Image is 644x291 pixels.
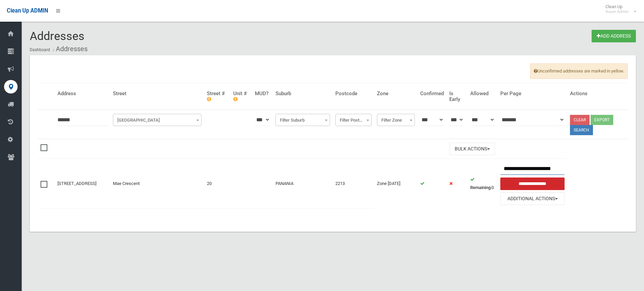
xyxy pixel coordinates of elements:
a: Clear [570,115,590,125]
span: Unconfirmed addresses are marked in yellow. [530,63,628,79]
h4: Confirmed [420,91,444,97]
td: PANANIA [273,159,333,208]
span: Addresses [30,29,85,43]
h4: Suburb [276,91,330,97]
h4: Allowed [470,91,495,97]
span: Filter Suburb [276,114,330,126]
span: Filter Postcode [337,116,369,125]
a: [STREET_ADDRESS] [57,181,96,186]
h4: Unit # [233,91,250,102]
span: Filter Postcode [335,114,371,126]
small: Super Admin [605,9,629,14]
h4: Postcode [335,91,371,97]
td: Zone [DATE] [374,159,418,208]
span: Filter Zone [379,116,413,125]
strong: Remaining: [470,185,492,190]
h4: Street # [207,91,228,102]
button: Export [591,115,613,125]
a: Add Address [592,30,636,42]
td: 2213 [333,159,374,208]
h4: Zone [377,91,415,97]
td: 20 [204,159,231,208]
h4: Per Page [500,91,565,97]
h4: Actions [570,91,625,97]
li: Addresses [51,43,88,55]
button: Search [570,125,593,135]
span: Filter Zone [377,114,415,126]
a: Dashboard [30,47,50,52]
span: Clean Up [602,4,636,14]
button: Bulk Actions [450,143,495,155]
td: Mae Crescent [110,159,205,208]
h4: MUD? [255,91,270,97]
button: Additional Actions [500,192,565,205]
h4: Is Early [449,91,465,102]
h4: Street [113,91,202,97]
span: Filter Street [113,114,202,126]
span: Filter Street [115,116,200,125]
span: Clean Up ADMIN [7,7,48,14]
span: Filter Suburb [277,116,328,125]
td: 0 [468,159,497,208]
h4: Address [57,91,108,97]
